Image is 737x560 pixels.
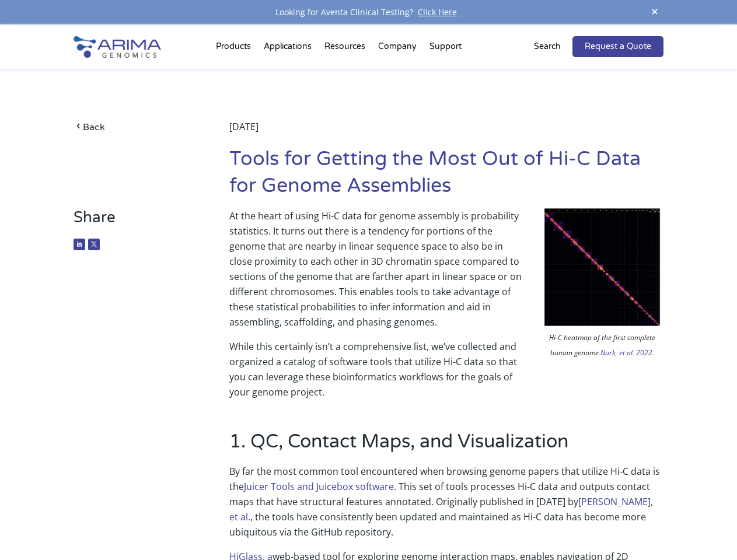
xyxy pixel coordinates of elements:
[74,5,663,20] div: Looking for Aventa Clinical Testing?
[413,6,462,17] a: Click Here
[74,36,161,58] img: Arima-Genomics-logo
[244,480,394,493] a: Juicer Tools and Juicebox software
[74,119,197,135] a: Back
[600,348,652,358] a: Nurk, et al. 2022
[229,119,663,146] div: [DATE]
[229,429,663,464] h2: 1. QC, Contact Maps, and Visualization
[229,339,663,400] p: While this certainly isn’t a comprehensive list, we’ve collected and organized a catalog of softw...
[229,146,663,208] h1: Tools for Getting the Most Out of Hi-C Data for Genome Assemblies
[74,208,197,236] h3: Share
[534,39,561,54] p: Search
[572,36,663,57] a: Request a Quote
[229,208,663,339] p: At the heart of using Hi-C data for genome assembly is probability statistics. It turns out there...
[229,464,663,549] p: By far the most common tool encountered when browsing genome papers that utilize Hi-C data is the...
[541,330,663,363] p: Hi-C heatmap of the first complete human genome. .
